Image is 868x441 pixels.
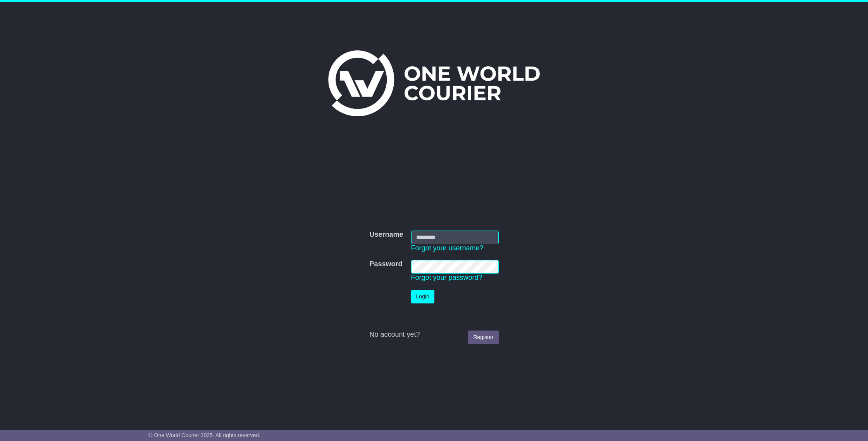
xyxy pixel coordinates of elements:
[468,331,498,344] a: Register
[369,260,402,269] label: Password
[411,290,434,303] button: Login
[369,231,403,239] label: Username
[411,274,482,281] a: Forgot your password?
[148,432,260,438] span: © One World Courier 2025. All rights reserved.
[369,331,498,339] div: No account yet?
[411,244,484,252] a: Forgot your username?
[328,50,540,116] img: One World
